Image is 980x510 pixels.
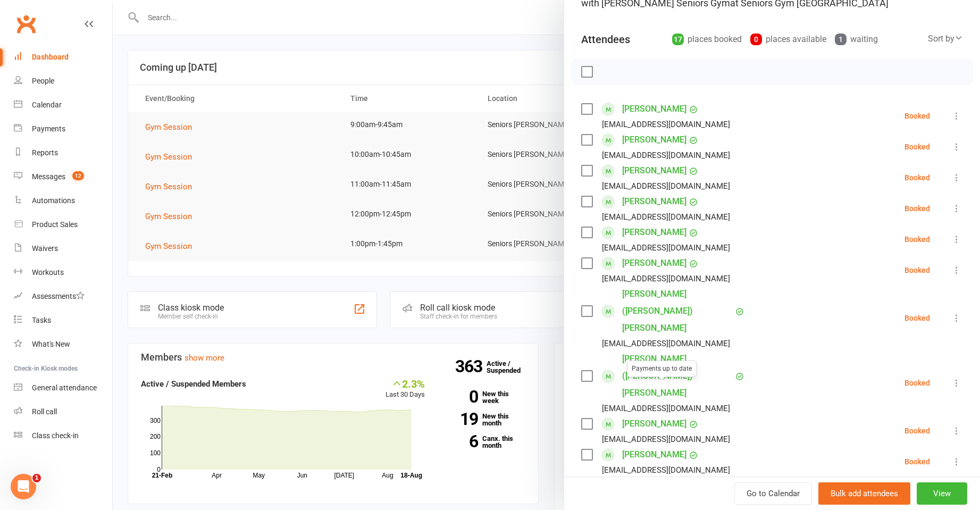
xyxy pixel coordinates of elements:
[904,314,930,322] div: Booked
[904,427,930,434] div: Booked
[750,32,826,47] div: places available
[14,165,112,189] a: Messages 12
[622,446,686,463] a: [PERSON_NAME]
[622,131,686,148] a: [PERSON_NAME]
[32,244,58,253] div: Waivers
[32,220,78,229] div: Product Sales
[13,11,39,37] a: Clubworx
[14,213,112,237] a: Product Sales
[904,174,930,181] div: Booked
[11,474,36,499] iframe: Intercom live chat
[14,69,112,93] a: People
[622,101,686,118] a: [PERSON_NAME]
[32,172,65,181] div: Messages
[14,261,112,285] a: Workouts
[627,361,697,377] div: Payments up to date
[32,316,51,324] div: Tasks
[622,286,733,337] a: [PERSON_NAME] ([PERSON_NAME]) [PERSON_NAME]
[602,179,730,193] div: [EMAIL_ADDRESS][DOMAIN_NAME]
[904,143,930,151] div: Booked
[904,379,930,387] div: Booked
[602,272,730,286] div: [EMAIL_ADDRESS][DOMAIN_NAME]
[602,148,730,162] div: [EMAIL_ADDRESS][DOMAIN_NAME]
[904,205,930,212] div: Booked
[14,141,112,165] a: Reports
[32,340,70,348] div: What's New
[32,124,65,133] div: Payments
[14,285,112,308] a: Assessments
[602,118,730,131] div: [EMAIL_ADDRESS][DOMAIN_NAME]
[917,482,967,505] button: View
[14,117,112,141] a: Payments
[14,308,112,332] a: Tasks
[32,474,41,482] span: 1
[14,189,112,213] a: Automations
[928,32,963,46] div: Sort by
[835,34,847,45] div: 1
[622,224,686,241] a: [PERSON_NAME]
[32,407,57,416] div: Roll call
[622,255,686,272] a: [PERSON_NAME]
[734,482,812,505] a: Go to Calendar
[32,292,85,300] div: Assessments
[904,236,930,243] div: Booked
[14,332,112,356] a: What's New
[581,32,630,47] div: Attendees
[14,424,112,448] a: Class kiosk mode
[602,432,730,446] div: [EMAIL_ADDRESS][DOMAIN_NAME]
[602,241,730,255] div: [EMAIL_ADDRESS][DOMAIN_NAME]
[72,171,84,180] span: 12
[14,400,112,424] a: Roll call
[602,210,730,224] div: [EMAIL_ADDRESS][DOMAIN_NAME]
[32,431,79,440] div: Class check-in
[622,162,686,179] a: [PERSON_NAME]
[622,193,686,210] a: [PERSON_NAME]
[835,32,878,47] div: waiting
[672,34,684,45] div: 17
[14,237,112,261] a: Waivers
[904,458,930,465] div: Booked
[32,268,64,277] div: Workouts
[622,415,686,432] a: [PERSON_NAME]
[14,376,112,400] a: General attendance kiosk mode
[32,383,97,392] div: General attendance
[818,482,910,505] button: Bulk add attendees
[622,350,733,402] a: [PERSON_NAME] ([PERSON_NAME]) [PERSON_NAME]
[14,45,112,69] a: Dashboard
[672,32,742,47] div: places booked
[32,148,58,157] div: Reports
[602,337,730,350] div: [EMAIL_ADDRESS][DOMAIN_NAME]
[32,77,54,85] div: People
[904,266,930,274] div: Booked
[32,53,69,61] div: Dashboard
[904,112,930,120] div: Booked
[32,196,75,205] div: Automations
[32,101,62,109] div: Calendar
[602,463,730,477] div: [EMAIL_ADDRESS][DOMAIN_NAME]
[14,93,112,117] a: Calendar
[750,34,762,45] div: 0
[602,402,730,415] div: [EMAIL_ADDRESS][DOMAIN_NAME]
